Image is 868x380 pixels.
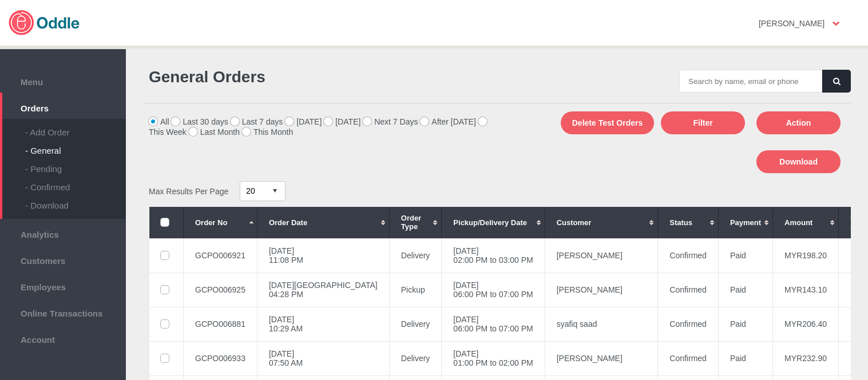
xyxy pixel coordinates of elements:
td: [DATE] 06:00 PM to 07:00 PM [442,273,545,307]
div: - Pending [25,155,126,174]
td: Paid [718,307,772,341]
label: This Month [242,127,293,137]
div: - Download [25,192,126,210]
td: GCPO006921 [184,238,257,273]
td: Confirmed [658,341,719,375]
th: Order Date [257,207,389,238]
button: Action [756,111,841,134]
td: Delivery [389,307,442,341]
td: Delivery [389,341,442,375]
td: Delivery [389,238,442,273]
td: Paid [718,273,772,307]
label: Last 7 days [231,117,283,126]
td: Paid [718,341,772,375]
th: Order Type [389,207,442,238]
td: GCPO006933 [184,341,257,375]
img: user-option-arrow.png [833,22,839,26]
td: [PERSON_NAME] [545,238,658,273]
th: Amount [773,207,839,238]
td: [PERSON_NAME] [545,273,658,307]
td: MYR198.20 [773,238,839,273]
label: [DATE] [324,117,360,126]
th: Customer [545,207,658,238]
td: Paid [718,238,772,273]
td: MYR206.40 [773,307,839,341]
div: - Add Order [25,119,126,137]
td: GCPO006881 [184,307,257,341]
td: [PERSON_NAME] [545,341,658,375]
label: After [DATE] [420,117,476,126]
td: [DATE] 02:00 PM to 03:00 PM [442,238,545,273]
button: Delete Test Orders [561,111,654,134]
th: Payment [718,207,772,238]
th: Pickup/Delivery Date [442,207,545,238]
label: Last 30 days [171,117,228,126]
span: Max Results Per Page [149,186,228,195]
h1: General Orders [149,68,492,86]
label: Next 7 Days [363,117,418,126]
label: [DATE] [285,117,322,126]
td: [DATE] 11:08 PM [257,238,389,273]
span: Employees [6,279,120,292]
td: [DATE] 07:50 AM [257,341,389,375]
td: MYR232.90 [773,341,839,375]
th: Order No [184,207,257,238]
span: Analytics [6,227,120,239]
input: Search by name, email or phone [679,70,822,93]
td: Confirmed [658,273,719,307]
td: MYR143.10 [773,273,839,307]
span: Online Transactions [6,306,120,318]
div: - General [25,137,126,155]
span: Menu [6,74,120,87]
td: syafiq saad [545,307,658,341]
td: GCPO006925 [184,273,257,307]
span: Customers [6,253,120,266]
td: [DATE] 10:29 AM [257,307,389,341]
button: Filter [661,111,745,134]
td: [DATE] 06:00 PM to 07:00 PM [442,307,545,341]
td: [DATE][GEOGRAPHIC_DATA] 04:28 PM [257,273,389,307]
div: - Confirmed [25,174,126,192]
td: Confirmed [658,307,719,341]
td: Pickup [389,273,442,307]
td: [DATE] 01:00 PM to 02:00 PM [442,341,545,375]
strong: [PERSON_NAME] [759,19,825,28]
label: Last Month [189,127,240,137]
button: Download [756,150,841,173]
th: Status [658,207,719,238]
span: Account [6,332,120,345]
span: Orders [6,101,120,113]
td: Confirmed [658,238,719,273]
label: All [149,117,169,126]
